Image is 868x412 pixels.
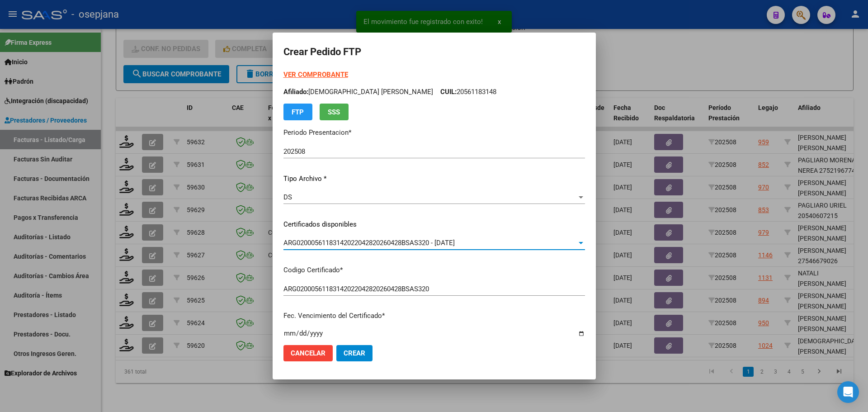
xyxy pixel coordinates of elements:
[291,349,325,357] span: Cancelar
[283,193,292,201] span: DS
[283,265,585,275] p: Codigo Certificado
[283,43,585,61] h2: Crear Pedido FTP
[837,381,859,403] div: Open Intercom Messenger
[283,311,585,321] p: Fec. Vencimiento del Certificado
[283,219,585,230] p: Certificados disponibles
[283,174,585,184] p: Tipo Archivo *
[320,104,349,120] button: SSS
[283,88,308,96] span: Afiliado:
[336,345,373,361] button: Crear
[283,71,348,79] a: VER COMPROBANTE
[283,104,312,120] button: FTP
[328,108,340,116] span: SSS
[440,88,457,96] span: CUIL:
[283,87,585,97] p: [DEMOGRAPHIC_DATA] [PERSON_NAME] 20561183148
[292,108,304,116] span: FTP
[344,349,365,357] span: Crear
[283,128,585,138] p: Periodo Presentacion
[283,239,455,247] span: ARG02000561183142022042820260428BSAS320 - [DATE]
[283,345,333,361] button: Cancelar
